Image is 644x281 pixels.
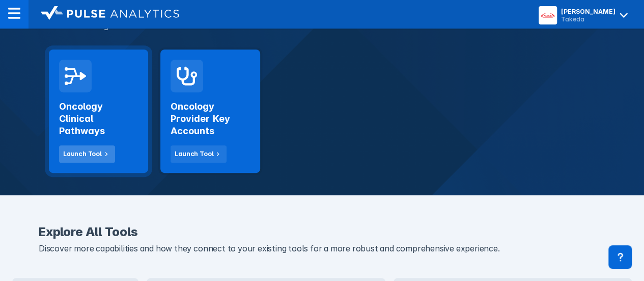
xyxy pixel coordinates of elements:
[59,145,115,163] button: Launch Tool
[63,149,102,159] div: Launch Tool
[561,8,615,15] div: [PERSON_NAME]
[171,145,227,163] button: Launch Tool
[160,49,260,173] a: Oncology Provider Key AccountsLaunch Tool
[171,100,249,137] h2: Oncology Provider Key Accounts
[561,15,615,23] div: Takeda
[608,245,632,269] div: Contact Support
[175,149,213,159] div: Launch Tool
[59,100,138,137] h2: Oncology Clinical Pathways
[8,7,20,19] img: menu--horizontal.svg
[541,8,555,22] img: menu button
[39,242,605,256] p: Discover more capabilities and how they connect to your existing tools for a more robust and comp...
[49,49,148,173] a: Oncology Clinical PathwaysLaunch Tool
[39,226,605,238] h2: Explore All Tools
[41,6,179,20] img: logo
[29,6,179,22] a: logo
